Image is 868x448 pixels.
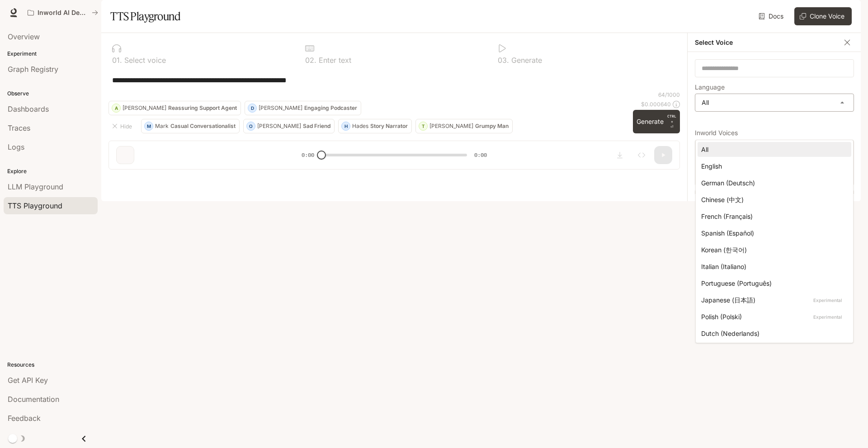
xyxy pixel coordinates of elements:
[701,312,844,321] div: Polish (Polski)
[701,278,844,288] div: Portuguese (Português)
[701,195,844,204] div: Chinese (中文)
[701,212,844,221] div: French (Français)
[811,313,844,321] p: Experimental
[701,245,844,255] div: Korean (한국어)
[701,145,844,154] div: All
[701,295,844,305] div: Japanese (日本語)
[701,178,844,188] div: German (Deutsch)
[701,329,844,338] div: Dutch (Nederlands)
[701,228,844,238] div: Spanish (Español)
[701,262,844,271] div: Italian (Italiano)
[811,296,844,304] p: Experimental
[701,161,844,171] div: English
